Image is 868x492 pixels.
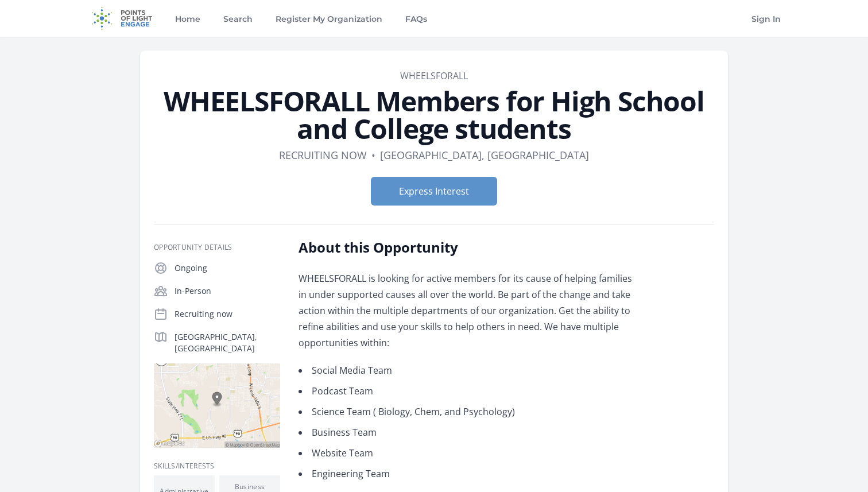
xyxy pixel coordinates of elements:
p: In-Person [175,285,280,297]
h3: Opportunity Details [154,243,280,252]
button: Express Interest [371,177,497,206]
p: Recruiting now [175,308,280,320]
img: Map [154,363,280,448]
dd: Recruiting now [279,147,367,163]
div: • [371,147,375,163]
h1: WHEELSFORALL Members for High School and College students [154,87,714,142]
h3: Skills/Interests [154,462,280,471]
span: Podcast Team [312,385,373,397]
span: WHEELSFORALL is looking for active members for its cause of helping families in under supported c... [299,272,632,349]
a: WHEELSFORALL [400,69,468,82]
p: [GEOGRAPHIC_DATA], [GEOGRAPHIC_DATA] [175,331,280,354]
p: Ongoing [175,262,280,274]
span: Social Media Team [312,364,392,377]
h2: About this Opportunity [299,238,634,257]
span: Website Team [312,447,373,459]
span: Science Team ( Biology, Chem, and Psychology) [312,405,515,418]
span: Engineering Team [312,467,390,480]
dd: [GEOGRAPHIC_DATA], [GEOGRAPHIC_DATA] [380,147,589,163]
span: Business Team [312,426,377,439]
